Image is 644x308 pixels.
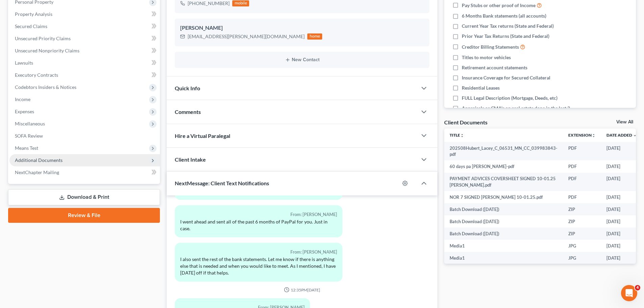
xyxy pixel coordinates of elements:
[462,74,550,81] span: Insurance Coverage for Secured Collateral
[462,2,535,9] span: Pay Stubs or other proof of Income
[232,0,249,6] div: mobile
[175,180,269,186] span: NextMessage: Client Text Notifications
[563,240,601,252] td: JPG
[635,285,640,290] span: 4
[15,23,47,29] span: Secured Claims
[444,191,563,203] td: NOR 7 SIGNED [PERSON_NAME] 10-01.25.pdf
[175,85,200,91] span: Quick Info
[563,215,601,228] td: ZIP
[563,252,601,264] td: JPG
[9,45,160,57] a: Unsecured Nonpriority Claims
[8,208,160,223] a: Review & File
[621,285,637,301] iframe: Intercom live chat
[307,33,322,40] div: home
[180,248,337,256] div: From: [PERSON_NAME]
[444,228,563,240] td: Batch Download ([DATE])
[601,228,642,240] td: [DATE]
[15,35,71,41] span: Unsecured Priority Claims
[180,57,424,63] button: New Contact
[444,173,563,191] td: PAYMENT ADVICES COVERSHEET SIGNED 10-01.25 [PERSON_NAME].pdf
[15,72,58,78] span: Executory Contracts
[601,215,642,228] td: [DATE]
[444,240,563,252] td: Media1
[462,64,527,71] span: Retirement account statements
[606,133,637,138] a: Date Added expand_more
[563,203,601,215] td: ZIP
[175,287,429,293] div: 12:35PM[DATE]
[175,109,201,115] span: Comments
[15,133,43,139] span: SOFA Review
[601,240,642,252] td: [DATE]
[462,44,519,50] span: Creditor Billing Statements
[9,57,160,69] a: Lawsuits
[180,211,337,218] div: From: [PERSON_NAME]
[180,256,337,276] div: I also sent the rest of the bank statements. Let me know if there is anything else that is needed...
[460,134,464,138] i: unfold_more
[180,24,424,32] div: [PERSON_NAME]
[15,169,59,175] span: NextChapter Mailing
[188,33,305,40] div: [EMAIL_ADDRESS][PERSON_NAME][DOMAIN_NAME]
[9,166,160,179] a: NextChapter Mailing
[633,134,637,138] i: expand_more
[15,84,76,90] span: Codebtors Insiders & Notices
[462,95,557,101] span: FULL Legal Description (Mortgage, Deeds, etc)
[616,120,633,124] a: View All
[175,133,230,139] span: Hire a Virtual Paralegal
[15,60,33,66] span: Lawsuits
[563,160,601,172] td: PDF
[563,191,601,203] td: PDF
[601,173,642,191] td: [DATE]
[444,142,563,161] td: 202508Hubert_Lacey_C_06531_MN_CC_039983843-pdf
[462,54,511,61] span: Titles to motor vehicles
[592,134,596,138] i: unfold_more
[15,121,45,126] span: Miscellaneous
[601,252,642,264] td: [DATE]
[15,157,63,163] span: Additional Documents
[462,13,546,19] span: 6 Months Bank statements (all accounts)
[601,160,642,172] td: [DATE]
[462,85,500,91] span: Residential Leases
[8,189,160,205] a: Download & Print
[15,96,30,102] span: Income
[444,119,487,126] div: Client Documents
[444,203,563,215] td: Batch Download ([DATE])
[563,142,601,161] td: PDF
[444,252,563,264] td: Media1
[9,130,160,142] a: SOFA Review
[9,32,160,45] a: Unsecured Priority Claims
[9,8,160,20] a: Property Analysis
[9,20,160,32] a: Secured Claims
[563,228,601,240] td: ZIP
[462,105,582,118] span: Appraisals or CMA's on real estate done in the last 3 years OR required by attorney
[15,48,79,53] span: Unsecured Nonpriority Claims
[601,142,642,161] td: [DATE]
[450,133,464,138] a: Titleunfold_more
[175,156,206,163] span: Client Intake
[15,109,34,114] span: Expenses
[563,173,601,191] td: PDF
[601,191,642,203] td: [DATE]
[462,23,554,29] span: Current Year Tax returns (State and Federal)
[444,215,563,228] td: Batch Download ([DATE])
[9,69,160,81] a: Executory Contracts
[444,160,563,172] td: 60 days pa [PERSON_NAME]-pdf
[180,218,337,232] div: I went ahead and sent all of the past 6 months of PayPal for you. Just in case.
[601,203,642,215] td: [DATE]
[568,133,596,138] a: Extensionunfold_more
[15,145,38,151] span: Means Test
[15,11,52,17] span: Property Analysis
[462,33,549,40] span: Prior Year Tax Returns (State and Federal)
